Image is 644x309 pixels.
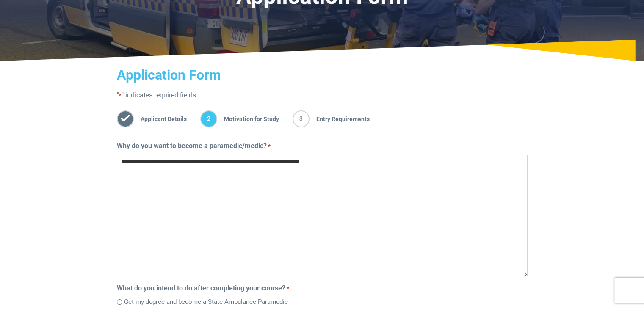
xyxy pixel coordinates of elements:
span: Motivation for Study [217,110,279,127]
label: Get my degree and become a State Ambulance Paramedic [124,297,288,307]
span: Applicant Details [134,110,187,127]
h2: Application Form [117,67,528,83]
span: Entry Requirements [310,110,370,127]
span: 2 [200,110,217,127]
legend: What do you intend to do after completing your course? [117,283,528,293]
p: " " indicates required fields [117,90,528,100]
label: Why do you want to become a paramedic/medic? [117,141,271,151]
span: 1 [117,110,134,127]
span: 3 [293,110,310,127]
